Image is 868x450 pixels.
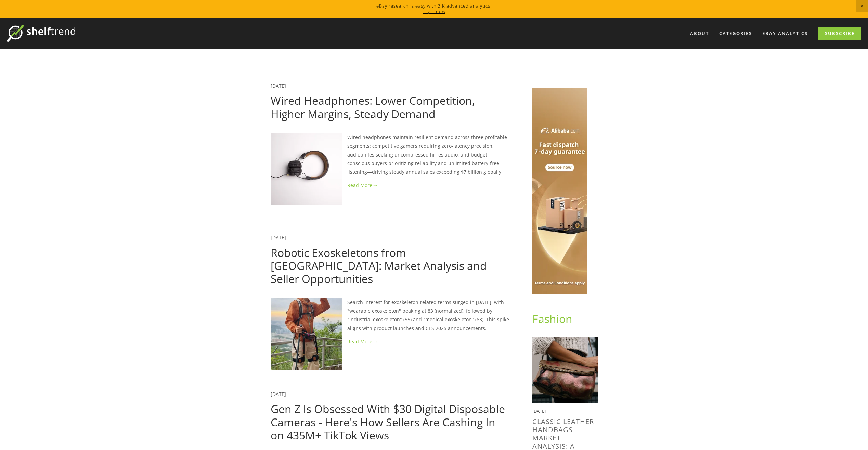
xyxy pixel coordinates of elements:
a: eBay Analytics [758,28,812,39]
img: ShelfTrend [7,25,75,42]
img: Classic Leather Handbags Market Analysis: A Data-Driven Guide for Sellers &amp; Manufacturers (2025) [532,337,598,403]
time: [DATE] [532,408,546,414]
a: Wired Headphones: Lower Competition, Higher Margins, Steady Demand [271,93,475,121]
a: [DATE] [271,391,286,397]
a: Fashion [532,311,572,326]
a: [DATE] [271,234,286,241]
a: Subscribe [818,27,861,40]
img: Shop Alibaba [532,88,587,294]
a: About [686,28,713,39]
a: Robotic Exoskeletons from [GEOGRAPHIC_DATA]: Market Analysis and Seller Opportunities [271,245,487,286]
img: Wired Headphones: Lower Competition, Higher Margins, Steady Demand [271,133,342,205]
img: Robotic Exoskeletons from China: Market Analysis and Seller Opportunities [271,298,342,370]
p: Wired headphones maintain resilient demand across three profitable segments: competitive gamers r... [271,133,510,176]
a: Gen Z Is Obsessed With $30 Digital Disposable Cameras - Here's How Sellers Are Cashing In on 435M... [271,401,505,442]
div: Categories [715,28,756,39]
a: [DATE] [271,83,286,89]
p: Search interest for exoskeleton-related terms surged in [DATE], with "wearable exoskeleton" peaki... [271,298,510,333]
a: Try it now [423,8,445,14]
